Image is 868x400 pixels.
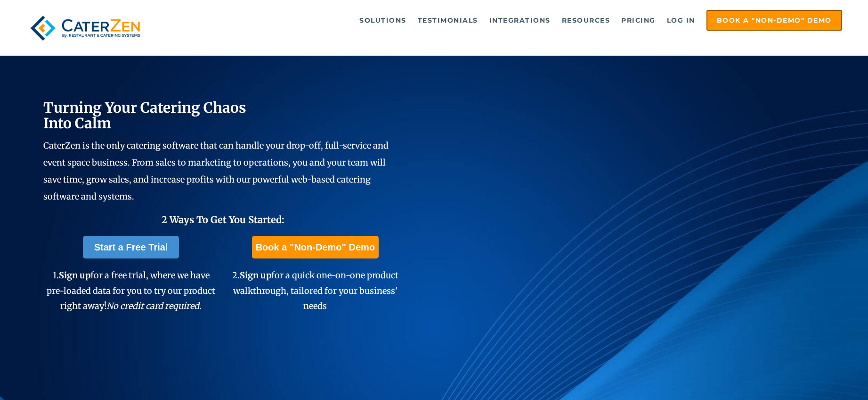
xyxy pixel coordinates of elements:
span: Sign up [240,270,271,281]
em: No credit card required. [106,300,202,311]
span: CaterZen is the only catering software that can handle your drop-off, full-service and event spac... [43,140,389,202]
a: Book a "Non-Demo" Demo [706,10,842,31]
img: caterzen [26,10,145,46]
span: 2 Ways To Get You Started: [162,214,284,225]
a: Pricing [617,11,660,30]
a: Testimonials [413,11,483,30]
iframe: Help widget launcher [784,363,858,390]
span: Turning Your Catering Chaos Into Calm [43,99,246,132]
a: Resources [557,11,615,30]
span: 1. for a free trial, where we have pre-loaded data for you to try our product right away! [47,270,215,311]
span: 2. for a quick one-on-one product walkthrough, tailored for your business' needs [232,270,398,311]
a: Book a "Non-Demo" Demo [252,236,379,258]
a: Log in [662,11,700,30]
div: Navigation Menu [165,10,842,31]
a: Solutions [355,11,411,30]
a: Start a Free Trial [83,236,179,258]
a: Integrations [485,11,555,30]
span: Sign up [59,270,90,281]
